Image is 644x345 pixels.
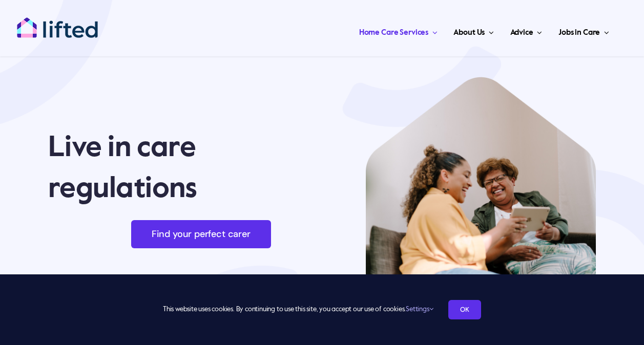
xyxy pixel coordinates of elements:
span: Jobs in Care [558,25,600,41]
span: Find your perfect carer [152,229,251,240]
a: Advice [507,15,545,46]
img: live in care reglations hero [366,77,596,309]
span: This website uses cookies. By continuing to use this site, you accept our use of cookies. [163,301,433,318]
a: Settings [406,306,433,313]
a: Jobs in Care [555,15,612,46]
span: About Us [453,25,485,41]
a: Home Care Services [356,15,441,46]
span: Home Care Services [359,25,428,41]
a: OK [448,300,481,319]
nav: Main Menu [120,15,612,46]
a: lifted-logo [16,17,98,27]
p: Live in care regulations [48,128,354,210]
span: Advice [510,25,533,41]
a: About Us [450,15,496,46]
a: Find your perfect carer [131,220,271,248]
